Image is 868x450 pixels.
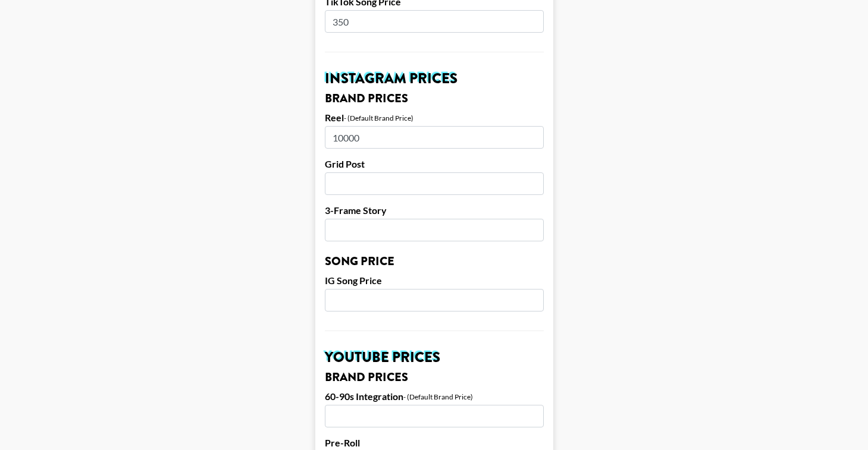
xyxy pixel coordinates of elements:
label: IG Song Price [325,275,544,287]
label: Reel [325,112,344,124]
div: - (Default Brand Price) [403,392,473,401]
label: 3-Frame Story [325,204,544,216]
h3: Brand Prices [325,93,544,105]
div: - (Default Brand Price) [344,114,413,122]
h2: YouTube Prices [325,350,544,364]
h3: Brand Prices [325,372,544,383]
h3: Song Price [325,256,544,268]
h2: Instagram Prices [325,71,544,86]
label: Grid Post [325,158,544,170]
label: 60-90s Integration [325,391,403,402]
label: Pre-Roll [325,437,544,449]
